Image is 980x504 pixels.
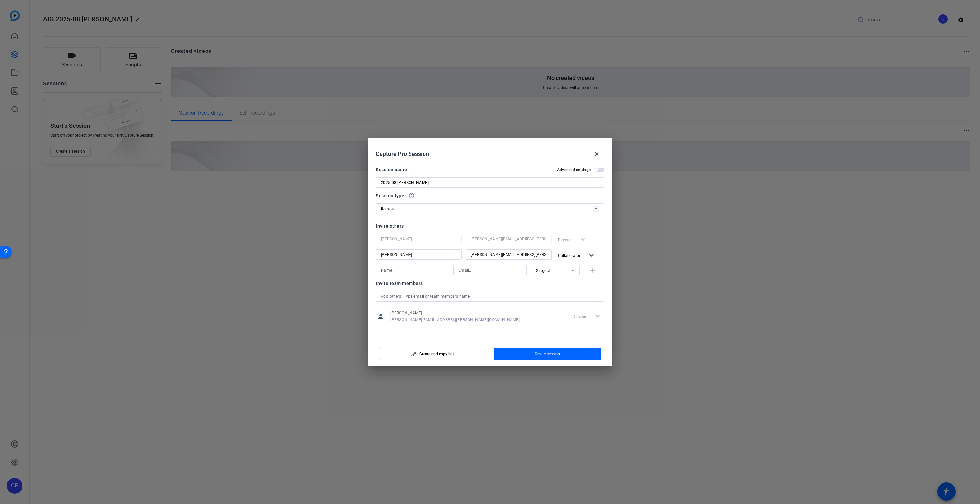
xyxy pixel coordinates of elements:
div: Invite others [376,222,604,230]
span: Session type [376,192,404,200]
input: Enter Session Name [381,179,599,186]
mat-icon: person [376,311,385,321]
span: Remote [381,207,395,211]
div: Invite team members [376,279,604,287]
input: Email... [458,266,522,274]
h2: Advanced settings [557,167,591,172]
input: Name... [381,251,456,259]
div: Session name [376,166,407,173]
span: Collaborator [558,253,580,258]
input: Name... [381,235,456,243]
input: Email... [471,235,546,243]
button: Create session [494,348,601,360]
input: Name... [381,266,444,274]
mat-icon: close [593,150,600,158]
span: Create and copy link [419,351,454,357]
button: Collaborator [555,249,598,261]
mat-icon: help_outline [408,192,415,199]
div: Capture Pro Session [376,146,604,162]
input: Email... [471,251,546,259]
span: Subject [536,268,550,273]
button: Create and copy link [379,348,486,360]
span: Create session [535,351,560,357]
input: Add others: Type email or team members name [381,292,599,300]
mat-icon: expand_more [587,251,596,259]
span: [PERSON_NAME][EMAIL_ADDRESS][PERSON_NAME][DOMAIN_NAME] [390,317,520,322]
span: [PERSON_NAME] [390,310,520,316]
